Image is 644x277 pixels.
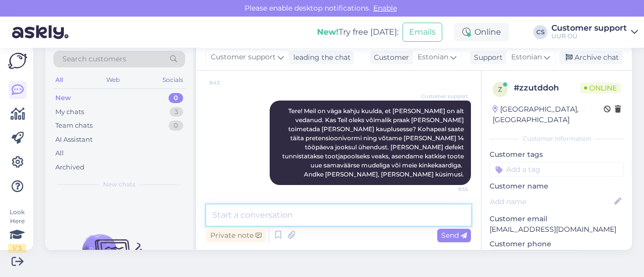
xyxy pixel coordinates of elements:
div: Request phone number [490,249,581,263]
div: Archived [55,162,85,172]
div: CS [533,25,547,39]
div: My chats [55,107,84,117]
div: All [55,148,64,158]
span: Send [441,231,467,240]
div: 3 [170,107,183,117]
span: Tere! Meil on väga kahju kuulda, et [PERSON_NAME] on alt vedanud. Kas Teil oleks võimalik praak [... [282,107,465,178]
div: AI Assistant [55,135,93,145]
span: Estonian [418,52,448,63]
div: Private note [206,229,266,242]
div: # zzutddoh [514,82,580,94]
span: z [498,85,502,93]
div: Try free [DATE]: [317,26,398,38]
div: Archive chat [559,51,623,64]
div: 1 / 3 [8,244,26,253]
p: Customer email [490,214,624,224]
div: Socials [160,73,185,86]
span: 9:55 [430,186,468,193]
p: Customer tags [490,149,624,160]
button: Emails [403,23,442,42]
span: Search customers [62,54,126,64]
div: Web [104,73,122,86]
p: [EMAIL_ADDRESS][DOMAIN_NAME] [490,224,624,235]
div: Support [470,52,503,63]
div: Customer support [551,24,627,32]
span: Enable [370,4,400,13]
div: Customer information [490,134,624,143]
div: [GEOGRAPHIC_DATA], [GEOGRAPHIC_DATA] [493,104,604,125]
input: Add name [490,196,612,207]
div: leading the chat [289,52,351,63]
span: Customer support [211,52,276,63]
div: 0 [169,121,183,131]
img: Askly Logo [8,53,27,69]
div: Customer [370,52,409,63]
div: UUR OÜ [551,32,627,40]
a: Customer supportUUR OÜ [551,24,638,40]
div: 0 [169,93,183,103]
p: Customer phone [490,239,624,249]
b: New! [317,27,339,37]
span: Estonian [511,52,542,63]
div: Look Here [8,208,26,253]
p: Customer name [490,181,624,192]
div: New [55,93,71,103]
div: Team chats [55,121,93,131]
div: All [53,73,65,86]
span: Online [580,82,621,94]
input: Add a tag [490,162,624,177]
span: Customer support [421,93,468,100]
span: 8:43 [209,79,247,86]
div: Online [454,23,509,41]
span: New chats [103,180,135,189]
